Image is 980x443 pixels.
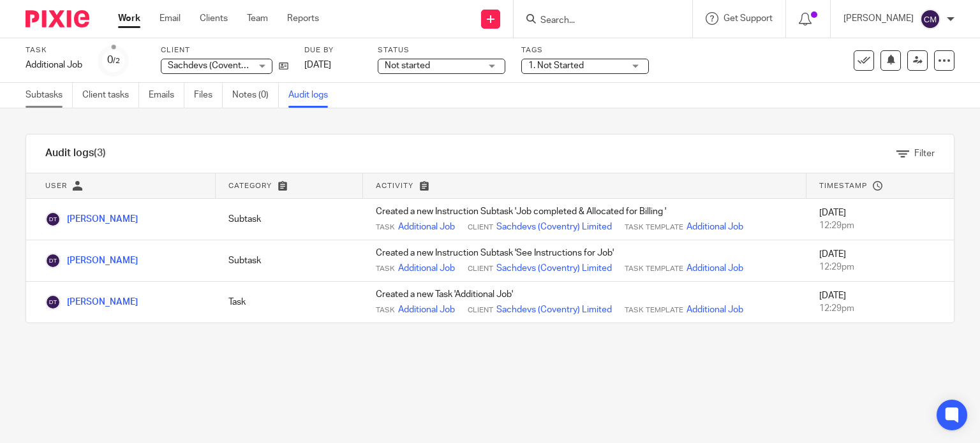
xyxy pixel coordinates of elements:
[687,262,743,275] a: Additional Job
[118,12,140,25] a: Work
[528,61,584,70] span: 1. Not Started
[363,240,806,282] td: Created a new Instruction Subtask 'See Instructions for Job'
[216,199,363,240] td: Subtask
[304,45,362,55] label: Due by
[288,83,338,108] a: Audit logs
[625,305,683,316] span: Task Template
[45,256,138,265] a: [PERSON_NAME]
[304,61,331,69] span: [DATE]
[468,222,493,233] span: Client
[914,149,935,158] span: Filter
[45,212,61,227] img: Deanna Templeton
[228,182,272,189] span: Category
[496,303,612,316] a: Sachdevs (Coventry) Limited
[247,12,268,25] a: Team
[496,221,612,233] a: Sachdevs (Coventry) Limited
[625,222,683,233] span: Task Template
[45,182,67,189] span: User
[200,12,228,25] a: Clients
[194,83,223,108] a: Files
[398,303,455,316] a: Additional Job
[539,15,654,27] input: Search
[161,45,288,55] label: Client
[398,221,455,233] a: Additional Job
[376,305,395,316] span: Task
[819,302,941,315] div: 12:29pm
[819,219,941,232] div: 12:29pm
[378,45,505,55] label: Status
[232,83,279,108] a: Notes (0)
[45,215,138,224] a: [PERSON_NAME]
[376,222,395,233] span: Task
[363,199,806,240] td: Created a new Instruction Subtask 'Job completed & Allocated for Billing '
[216,282,363,323] td: Task
[724,14,773,23] span: Get Support
[398,262,455,275] a: Additional Job
[216,240,363,282] td: Subtask
[385,61,430,70] span: Not started
[26,83,73,108] a: Subtasks
[687,221,743,233] a: Additional Job
[806,199,954,240] td: [DATE]
[45,298,138,307] a: [PERSON_NAME]
[468,305,493,316] span: Client
[806,240,954,282] td: [DATE]
[819,261,941,273] div: 12:29pm
[687,303,743,316] a: Additional Job
[376,264,395,274] span: Task
[496,262,612,275] a: Sachdevs (Coventry) Limited
[287,12,319,25] a: Reports
[168,61,283,70] span: Sachdevs (Coventry) Limited
[819,182,867,189] span: Timestamp
[625,264,683,274] span: Task Template
[82,83,139,108] a: Client tasks
[521,45,649,55] label: Tags
[806,282,954,323] td: [DATE]
[107,53,120,68] div: 0
[376,182,413,189] span: Activity
[843,12,914,25] p: [PERSON_NAME]
[26,59,82,71] div: Additional Job
[160,12,181,25] a: Email
[920,9,940,29] img: svg%3E
[45,253,61,268] img: Deanna Templeton
[149,83,184,108] a: Emails
[26,45,82,55] label: Task
[26,10,89,27] img: Pixie
[45,294,61,310] img: Deanna Templeton
[113,57,120,64] small: /2
[468,264,493,274] span: Client
[363,282,806,323] td: Created a new Task 'Additional Job'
